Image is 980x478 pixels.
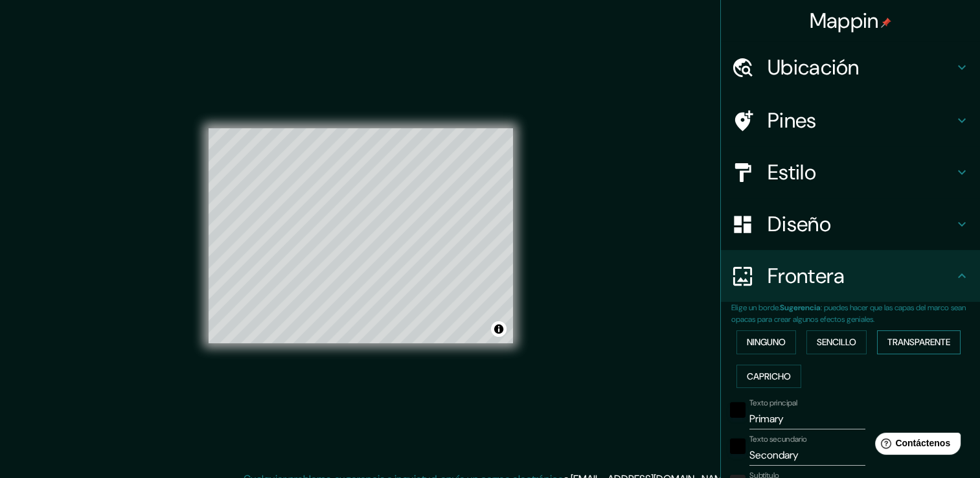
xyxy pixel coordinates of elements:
p: Elige un borde. : puedes hacer que las capas del marco sean opacas para crear algunos efectos gen... [731,302,980,325]
font: Capricho [747,369,791,385]
button: Sencillo [806,330,867,354]
label: Texto principal [749,398,797,409]
label: Texto secundario [749,434,807,445]
div: Ubicación [721,41,980,93]
h4: Pines [768,108,954,133]
div: Estilo [721,146,980,198]
b: Sugerencia [780,302,821,313]
font: Mappin [810,7,879,34]
h4: Ubicación [768,54,954,80]
button: Capricho [736,365,801,389]
div: Frontera [721,250,980,302]
h4: Frontera [768,263,954,289]
button: Alternar atribución [491,321,507,337]
button: Transparente [877,330,961,354]
h4: Diseño [768,211,954,237]
button: negro [730,438,746,454]
font: Sencillo [817,334,856,350]
div: Diseño [721,198,980,250]
button: negro [730,402,746,418]
div: Pines [721,95,980,146]
button: Ninguno [736,330,796,354]
h4: Estilo [768,159,954,185]
font: Transparente [887,334,950,350]
img: pin-icon.png [881,17,891,28]
font: Ninguno [747,334,786,350]
iframe: Help widget launcher [865,427,966,464]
